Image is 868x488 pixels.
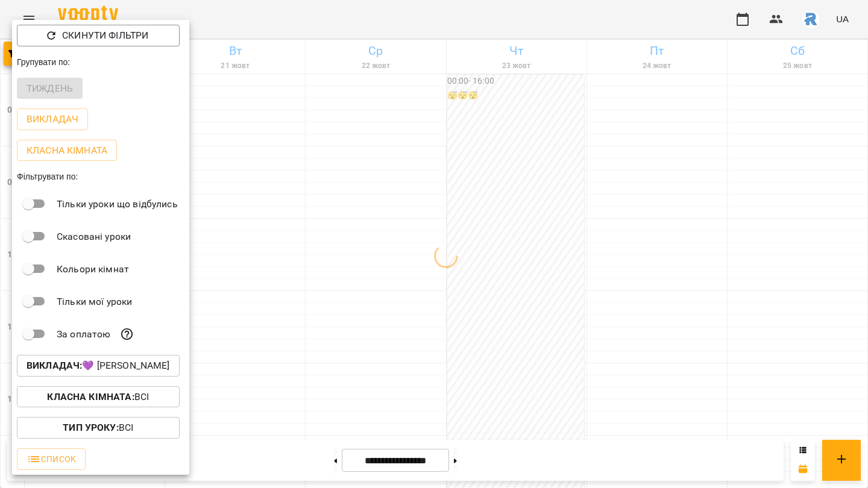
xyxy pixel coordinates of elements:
p: За оплатою [57,327,110,342]
p: Всі [63,421,133,435]
p: Всі [47,390,149,404]
p: Скасовані уроки [57,230,131,244]
b: Тип Уроку : [63,422,118,433]
button: Скинути фільтри [17,25,180,46]
p: Тільки мої уроки [57,295,132,309]
button: Викладач [17,108,88,130]
p: 💜 [PERSON_NAME] [27,358,170,373]
button: Класна кімната:Всі [17,386,180,408]
p: Кольори кімнат [57,262,129,277]
button: Класна кімната [17,140,117,161]
button: Список [17,448,86,470]
b: Класна кімната : [47,391,134,402]
p: Тільки уроки що відбулись [57,197,178,211]
div: Фільтрувати по: [12,166,189,187]
button: Викладач:💜 [PERSON_NAME] [17,355,180,377]
div: Групувати по: [12,51,189,73]
button: Тип Уроку:Всі [17,417,180,439]
span: Список [27,452,76,466]
b: Викладач : [27,360,82,371]
p: Скинути фільтри [62,28,148,43]
p: Класна кімната [27,143,107,158]
p: Викладач [27,112,78,127]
